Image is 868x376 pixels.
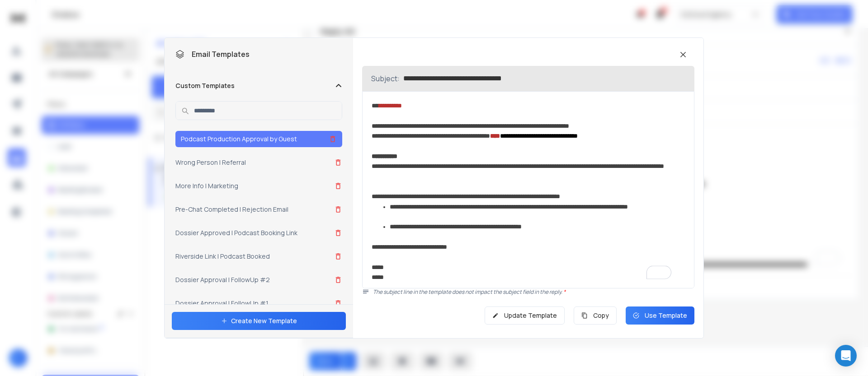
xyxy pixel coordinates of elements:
button: Update Template [485,306,565,325]
p: The subject line in the template does not impact the subject field in the [373,288,694,296]
p: Subject: [371,73,400,84]
div: Open Intercom Messenger [835,345,857,367]
button: Copy [574,306,617,325]
button: Use Template [626,306,694,325]
div: To enrich screen reader interactions, please activate Accessibility in Grammarly extension settings [363,92,694,288]
button: Create New Template [172,312,346,330]
span: reply. [549,288,566,296]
